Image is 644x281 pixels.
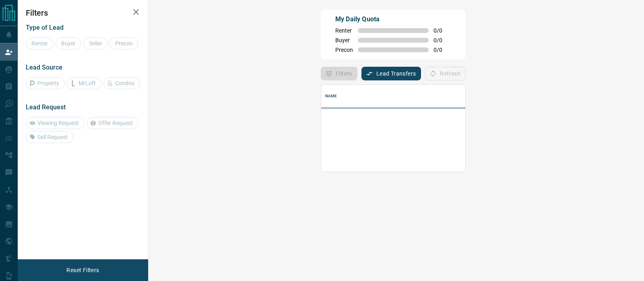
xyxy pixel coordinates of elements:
[335,14,451,24] p: My Daily Quota
[61,263,104,277] button: Reset Filters
[26,24,64,31] span: Type of Lead
[26,8,140,18] h2: Filters
[325,85,337,107] div: Name
[335,37,353,43] span: Buyer
[26,64,62,71] span: Lead Source
[335,47,353,53] span: Precon
[361,67,421,80] button: Lead Transfers
[321,85,488,107] div: Name
[433,27,451,34] span: 0 / 0
[335,27,353,34] span: Renter
[26,103,66,111] span: Lead Request
[433,47,451,53] span: 0 / 0
[433,37,451,43] span: 0 / 0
